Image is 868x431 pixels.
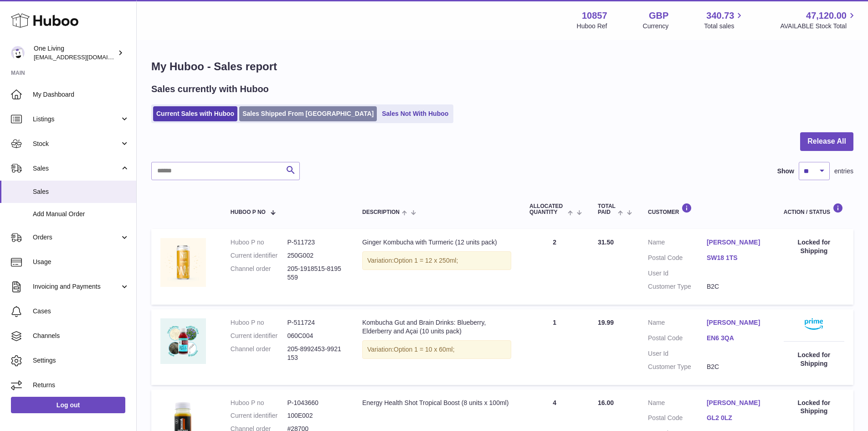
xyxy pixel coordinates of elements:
[706,10,734,22] span: 340.73
[151,83,269,95] h2: Sales currently with Huboo
[33,187,129,196] span: Sales
[784,203,844,215] div: Action / Status
[231,332,288,340] dt: Current identifier
[648,349,707,358] dt: User Id
[379,106,452,121] a: Sales Not With Huboo
[362,251,511,270] div: Variation:
[33,356,129,365] span: Settings
[598,319,614,326] span: 19.99
[231,318,288,327] dt: Huboo P no
[648,363,707,371] dt: Customer Type
[33,307,129,316] span: Cases
[160,238,206,286] img: gingercan_2x_9944df1f-1845-429f-88bd-5cca0bea738d.jpg
[648,318,707,329] dt: Name
[784,399,844,416] div: Locked for Shipping
[394,257,458,264] span: Option 1 = 12 x 250ml;
[231,399,288,407] dt: Huboo P no
[287,251,344,260] dd: 250G002
[11,397,125,413] a: Log out
[707,363,765,371] dd: B2C
[648,269,707,278] dt: User Id
[648,238,707,249] dt: Name
[287,399,344,407] dd: P-1043660
[780,10,857,31] a: 47,120.00 AVAILABLE Stock Total
[707,399,765,407] a: [PERSON_NAME]
[648,399,707,410] dt: Name
[287,345,344,362] dd: 205-8992453-9921153
[707,414,765,422] a: GL2 0LZ
[231,411,288,420] dt: Current identifier
[784,238,844,255] div: Locked for Shipping
[704,10,745,31] a: 340.73 Total sales
[362,209,400,215] span: Description
[577,22,607,31] div: Huboo Ref
[704,22,745,31] span: Total sales
[780,22,857,31] span: AVAILABLE Stock Total
[800,132,853,151] button: Release All
[648,203,765,215] div: Customer
[648,254,707,265] dt: Postal Code
[287,238,344,247] dd: P-511723
[33,115,120,124] span: Listings
[707,238,765,247] a: [PERSON_NAME]
[520,309,589,385] td: 1
[777,167,794,176] label: Show
[287,318,344,327] dd: P-511724
[394,346,454,353] span: Option 1 = 10 x 60ml;
[33,332,129,340] span: Channels
[287,411,344,420] dd: 100E002
[33,381,129,389] span: Returns
[520,229,589,305] td: 2
[598,399,614,406] span: 16.00
[33,210,129,218] span: Add Manual Order
[362,318,511,336] div: Kombucha Gut and Brain Drinks: Blueberry, Elderberry and Açai (10 units pack)
[834,167,853,176] span: entries
[648,414,707,425] dt: Postal Code
[806,10,847,22] span: 47,120.00
[231,251,288,260] dt: Current identifier
[239,106,377,121] a: Sales Shipped From [GEOGRAPHIC_DATA]
[362,238,511,247] div: Ginger Kombucha with Turmeric (12 units pack)
[648,282,707,291] dt: Customer Type
[153,106,237,121] a: Current Sales with Huboo
[231,345,288,362] dt: Channel order
[151,59,853,74] h1: My Huboo - Sales report
[598,239,614,246] span: 31.50
[582,10,607,22] strong: 10857
[231,209,266,215] span: Huboo P no
[598,203,616,215] span: Total paid
[287,265,344,282] dd: 205-1918515-8195559
[231,265,288,282] dt: Channel order
[33,90,129,99] span: My Dashboard
[34,53,134,61] span: [EMAIL_ADDRESS][DOMAIN_NAME]
[160,318,206,364] img: 2_ff9a4837-d8c7-4989-8270-3d775d28ca3a.jpg
[707,254,765,262] a: SW18 1TS
[805,318,823,330] img: primelogo.png
[287,332,344,340] dd: 060C004
[34,44,116,62] div: One Living
[784,351,844,368] div: Locked for Shipping
[33,282,120,291] span: Invoicing and Payments
[33,140,120,148] span: Stock
[707,318,765,327] a: [PERSON_NAME]
[707,334,765,343] a: EN6 3QA
[643,22,669,31] div: Currency
[11,46,25,60] img: internalAdmin-10857@internal.huboo.com
[529,203,565,215] span: ALLOCATED Quantity
[33,258,129,266] span: Usage
[649,10,668,22] strong: GBP
[33,164,120,173] span: Sales
[362,340,511,359] div: Variation:
[648,334,707,345] dt: Postal Code
[33,233,120,242] span: Orders
[362,399,511,407] div: Energy Health Shot Tropical Boost (8 units x 100ml)
[707,282,765,291] dd: B2C
[231,238,288,247] dt: Huboo P no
